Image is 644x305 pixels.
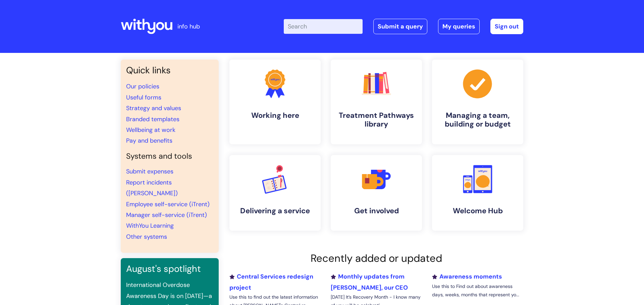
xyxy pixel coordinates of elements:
[126,263,213,274] h3: August's spotlight
[126,65,213,76] h3: Quick links
[490,19,523,34] a: Sign out
[126,82,159,90] a: Our policies
[284,19,363,34] input: Search
[235,111,315,120] h4: Working here
[177,21,200,32] p: info hub
[432,60,523,144] a: Managing a team, building or budget
[126,137,172,145] a: Pay and benefits
[229,252,523,264] h2: Recently added or updated
[437,207,518,215] h4: Welcome Hub
[229,60,321,144] a: Working here
[126,233,167,241] a: Other systems
[432,273,502,281] a: Awareness moments
[126,211,207,219] a: Manager self-service (iTrent)
[438,19,480,34] a: My queries
[336,111,417,129] h4: Treatment Pathways library
[126,152,213,161] h4: Systems and tools
[126,126,175,134] a: Wellbeing at work
[126,222,174,230] a: WithYou Learning
[126,178,178,197] a: Report incidents ([PERSON_NAME])
[331,273,408,291] a: Monthly updates from [PERSON_NAME], our CEO
[126,115,179,123] a: Branded templates
[126,200,210,208] a: Employee self-service (iTrent)
[432,155,523,231] a: Welcome Hub
[126,104,181,112] a: Strategy and values
[235,207,315,215] h4: Delivering a service
[229,155,321,231] a: Delivering a service
[331,60,422,144] a: Treatment Pathways library
[331,155,422,231] a: Get involved
[284,19,523,34] div: | -
[126,93,161,101] a: Useful forms
[432,282,523,299] p: Use this to Find out about awareness days, weeks, months that represent yo...
[229,273,313,291] a: Central Services redesign project
[373,19,427,34] a: Submit a query
[437,111,518,129] h4: Managing a team, building or budget
[126,167,173,175] a: Submit expenses
[336,207,417,215] h4: Get involved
